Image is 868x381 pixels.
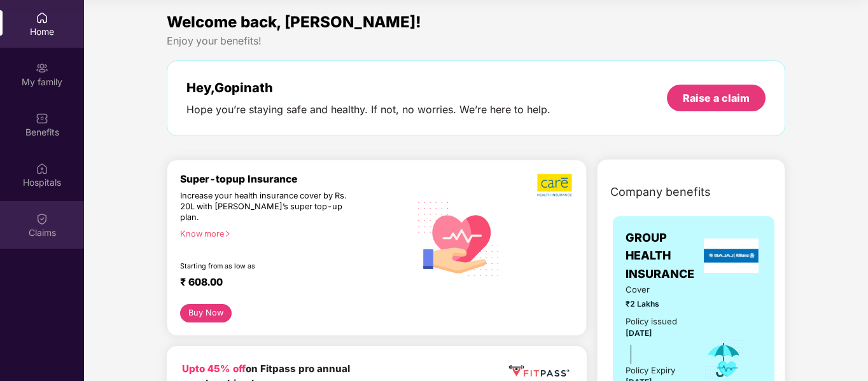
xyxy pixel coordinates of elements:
button: Buy Now [180,304,232,322]
div: Hey, Gopinath [186,80,550,95]
img: svg+xml;base64,PHN2ZyBpZD0iQmVuZWZpdHMiIHhtbG5zPSJodHRwOi8vd3d3LnczLm9yZy8yMDAwL3N2ZyIgd2lkdGg9Ij... [36,112,48,125]
img: insurerLogo [704,239,759,273]
div: Policy Expiry [626,364,675,377]
span: Company benefits [610,183,711,201]
b: Upto 45% off [182,363,246,375]
img: svg+xml;base64,PHN2ZyBpZD0iQ2xhaW0iIHhtbG5zPSJodHRwOi8vd3d3LnczLm9yZy8yMDAwL3N2ZyIgd2lkdGg9IjIwIi... [36,212,48,225]
span: right [224,230,231,237]
img: svg+xml;base64,PHN2ZyB3aWR0aD0iMjAiIGhlaWdodD0iMjAiIHZpZXdCb3g9IjAgMCAyMCAyMCIgZmlsbD0ibm9uZSIgeG... [36,62,48,74]
img: b5dec4f62d2307b9de63beb79f102df3.png [537,173,573,197]
div: Starting from as low as [180,262,356,271]
img: svg+xml;base64,PHN2ZyBpZD0iSG9tZSIgeG1sbnM9Imh0dHA6Ly93d3cudzMub3JnLzIwMDAvc3ZnIiB3aWR0aD0iMjAiIG... [36,11,48,24]
div: ₹ 608.00 [180,276,397,291]
img: svg+xml;base64,PHN2ZyB4bWxucz0iaHR0cDovL3d3dy53My5vcmcvMjAwMC9zdmciIHhtbG5zOnhsaW5rPSJodHRwOi8vd3... [410,188,508,288]
div: Enjoy your benefits! [167,34,785,48]
div: Raise a claim [683,91,750,105]
span: Cover [626,283,685,296]
img: icon [703,339,745,381]
span: Welcome back, [PERSON_NAME]! [167,13,421,31]
div: Increase your health insurance cover by Rs. 20L with [PERSON_NAME]’s super top-up plan. [180,191,354,223]
span: [DATE] [626,328,652,338]
div: Know more [180,229,402,238]
div: Super-topup Insurance [180,173,410,185]
span: ₹2 Lakhs [626,298,685,310]
div: Policy issued [626,315,677,328]
span: GROUP HEALTH INSURANCE [626,229,701,283]
div: Hope you’re staying safe and healthy. If not, no worries. We’re here to help. [186,103,550,116]
img: svg+xml;base64,PHN2ZyBpZD0iSG9zcGl0YWxzIiB4bWxucz0iaHR0cDovL3d3dy53My5vcmcvMjAwMC9zdmciIHdpZHRoPS... [36,162,48,175]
